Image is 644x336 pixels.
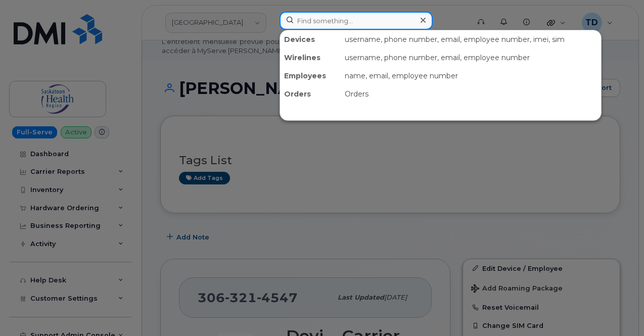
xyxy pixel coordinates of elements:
[280,49,341,67] div: Wirelines
[280,30,341,49] div: Devices
[280,12,433,30] input: Find something...
[341,30,601,49] div: username, phone number, email, employee number, imei, sim
[280,85,341,103] div: Orders
[280,67,341,85] div: Employees
[341,49,601,67] div: username, phone number, email, employee number
[600,292,636,328] iframe: Messenger Launcher
[341,67,601,85] div: name, email, employee number
[341,85,601,103] div: Orders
